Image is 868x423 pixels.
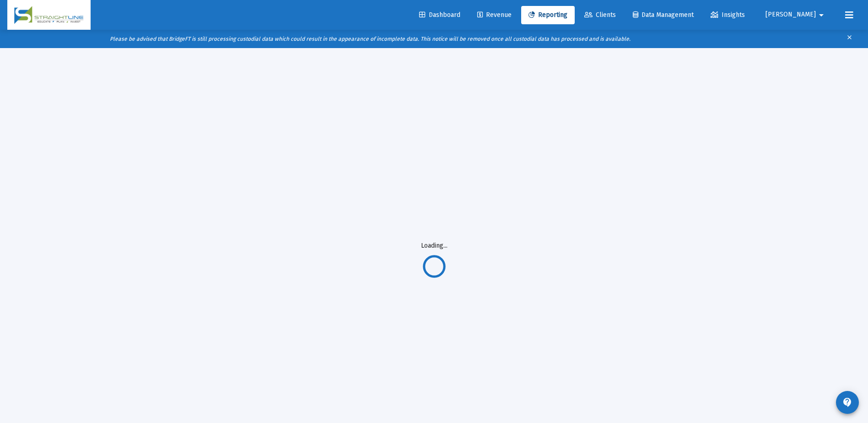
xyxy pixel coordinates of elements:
button: [PERSON_NAME] [755,5,838,24]
span: Clients [584,11,616,19]
span: Revenue [477,11,512,19]
a: Dashboard [412,6,468,24]
mat-icon: contact_support [842,397,853,408]
a: Clients [577,6,623,24]
i: Please be advised that BridgeFT is still processing custodial data which could result in the appe... [110,36,631,42]
span: Data Management [633,11,694,19]
a: Revenue [470,6,519,24]
span: Dashboard [419,11,460,19]
img: Dashboard [14,6,84,24]
span: Reporting [528,11,567,19]
a: Insights [703,6,752,24]
mat-icon: arrow_drop_down [816,6,827,24]
span: [PERSON_NAME] [766,11,816,19]
span: Insights [711,11,745,19]
a: Reporting [521,6,575,24]
mat-icon: clear [846,32,853,46]
a: Data Management [625,6,701,24]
